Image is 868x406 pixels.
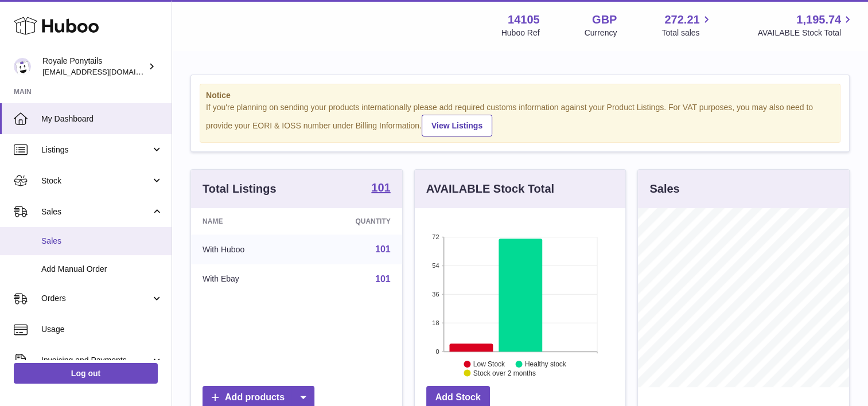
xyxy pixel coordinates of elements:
[41,175,151,186] span: Stock
[191,235,302,264] td: With Huboo
[426,181,554,197] h3: AVAILABLE Stock Total
[191,264,302,294] td: With Ebay
[206,90,834,101] strong: Notice
[206,102,834,136] div: If you're planning on sending your products internationally please add required customs informati...
[432,319,439,326] text: 18
[432,291,439,298] text: 36
[757,12,854,38] a: 1,195.74 AVAILABLE Stock Total
[757,28,854,38] span: AVAILABLE Stock Total
[41,355,151,366] span: Invoicing and Payments
[649,181,679,197] h3: Sales
[203,181,277,197] h3: Total Listings
[191,208,302,235] th: Name
[422,115,492,136] a: View Listings
[14,363,158,384] a: Log out
[473,360,505,368] text: Low Stock
[41,324,163,335] span: Usage
[371,182,390,196] a: 101
[664,12,699,28] span: 272.21
[41,114,163,124] span: My Dashboard
[473,369,536,377] text: Stock over 2 months
[42,56,146,77] div: Royale Ponytails
[435,348,439,355] text: 0
[41,236,163,247] span: Sales
[585,28,617,38] div: Currency
[41,264,163,275] span: Add Manual Order
[14,58,31,75] img: qphill92@gmail.com
[375,274,391,284] a: 101
[432,233,439,240] text: 72
[508,12,540,28] strong: 14105
[501,28,540,38] div: Huboo Ref
[592,12,617,28] strong: GBP
[525,360,567,368] text: Healthy stock
[375,244,391,254] a: 101
[796,12,841,28] span: 1,195.74
[432,262,439,269] text: 54
[302,208,402,235] th: Quantity
[661,28,713,38] span: Total sales
[41,145,151,155] span: Listings
[41,293,151,304] span: Orders
[42,67,169,76] span: [EMAIL_ADDRESS][DOMAIN_NAME]
[371,182,390,193] strong: 101
[41,206,151,217] span: Sales
[661,12,713,38] a: 272.21 Total sales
